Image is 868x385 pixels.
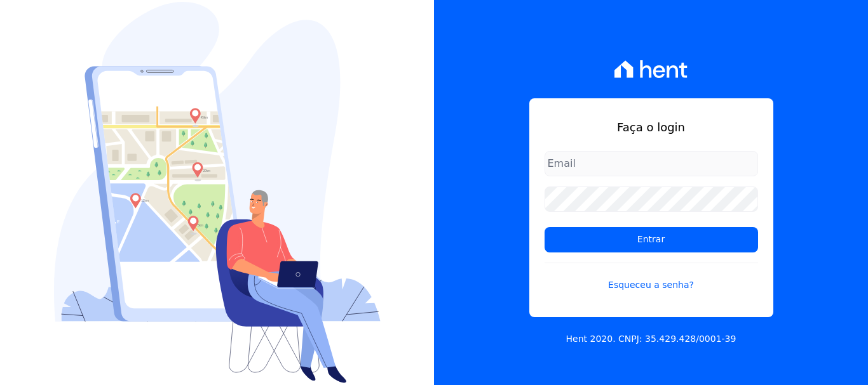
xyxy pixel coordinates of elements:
[545,263,758,292] a: Esqueceu a senha?
[545,119,758,136] h1: Faça o login
[545,227,758,252] input: Entrar
[54,2,381,383] img: Login
[566,332,736,346] p: Hent 2020. CNPJ: 35.429.428/0001-39
[545,151,758,176] input: Email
